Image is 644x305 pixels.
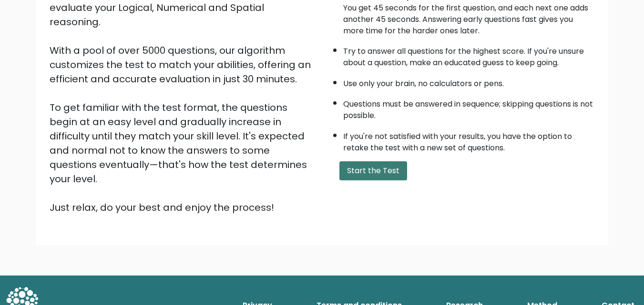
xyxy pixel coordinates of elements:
button: Start the Test [339,161,407,180]
li: Questions must be answered in sequence; skipping questions is not possible. [343,94,595,121]
li: If you're not satisfied with your results, you have the option to retake the test with a new set ... [343,126,595,154]
li: Try to answer all questions for the highest score. If you're unsure about a question, make an edu... [343,41,595,69]
li: Use only your brain, no calculators or pens. [343,73,595,89]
